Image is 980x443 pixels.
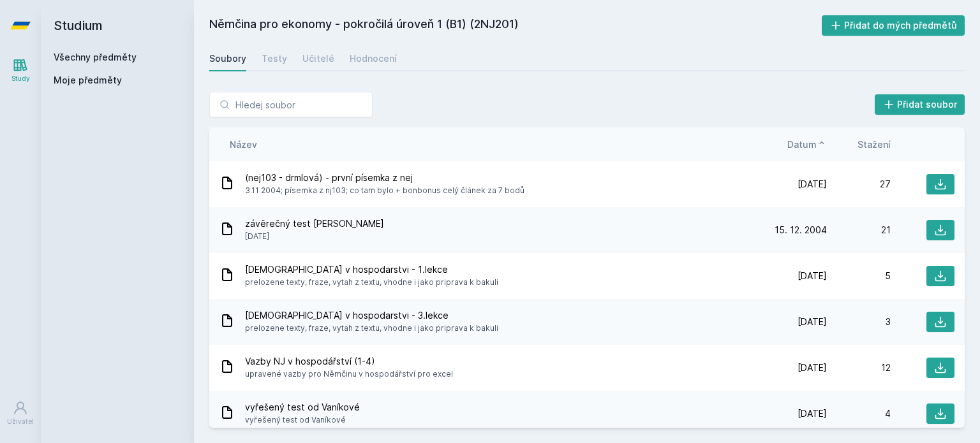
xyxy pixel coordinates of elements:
div: Hodnocení [350,52,397,65]
div: 3 [827,316,891,328]
a: Testy [262,46,287,71]
span: prelozene texty, fraze, vytah z textu, vhodne i jako priprava k bakuli [245,276,498,289]
a: Hodnocení [350,46,397,71]
div: 12 [827,361,891,374]
span: [DEMOGRAPHIC_DATA] v hospodarstvi - 3.lekce [245,309,498,322]
span: [DATE] [798,270,827,282]
div: Study [11,74,30,84]
a: Všechny předměty [54,52,137,62]
button: Název [230,138,257,151]
button: Stažení [857,138,891,151]
span: prelozene texty, fraze, vytah z textu, vhodne i jako priprava k bakuli [245,322,498,335]
span: (nej103 - drmlová) - první písemka z nej [245,171,524,184]
div: 4 [827,407,891,420]
input: Hledej soubor [209,92,373,117]
a: Učitelé [302,46,334,71]
div: Uživatel [7,417,34,426]
a: Soubory [209,46,246,71]
span: závěrečný test [PERSON_NAME] [245,217,384,230]
span: 15. 12. 2004 [775,224,827,236]
span: [DATE] [798,316,827,328]
span: Moje předměty [54,74,122,87]
span: [DATE] [798,178,827,191]
span: upravené vazby pro Němčinu v hospodářství pro excel [245,368,453,381]
span: Vazby NJ v hospodářství (1-4) [245,355,453,368]
a: Uživatel [3,394,38,433]
button: Datum [787,138,827,151]
button: Přidat do mých předmětů [822,15,965,36]
a: Study [3,51,38,90]
div: 5 [827,270,891,282]
div: Testy [262,52,287,65]
span: Datum [787,138,817,151]
div: Soubory [209,52,246,65]
div: Učitelé [302,52,334,65]
h2: Němčina pro ekonomy - pokročilá úroveň 1 (B1) (2NJ201) [209,15,822,36]
div: 21 [827,224,891,236]
button: Přidat soubor [875,94,965,115]
div: 27 [827,178,891,191]
span: 3.11 2004; písemka z nj103; co tam bylo + bonbonus celý článek za 7 bodů [245,184,524,197]
span: vyřešený test od Vaníkové [245,401,360,414]
span: vyřešený test od Vaníkové [245,414,360,426]
span: [DATE] [798,407,827,420]
span: [DEMOGRAPHIC_DATA] v hospodarstvi - 1.lekce [245,263,498,276]
span: [DATE] [798,361,827,374]
span: [DATE] [245,230,384,243]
